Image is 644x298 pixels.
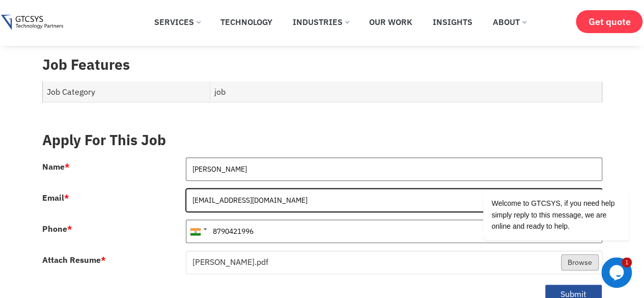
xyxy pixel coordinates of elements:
[42,82,210,102] td: Job Category
[186,220,210,242] div: India (भारत): +91
[42,56,602,73] h3: Job Features
[42,194,69,202] label: Email
[42,162,70,171] label: Name
[147,11,208,33] a: Services
[42,131,602,149] h3: Apply For This Job
[42,225,72,233] label: Phone
[485,11,534,33] a: About
[361,11,420,33] a: Our Work
[1,15,63,31] img: Gtcsys logo
[285,11,356,33] a: Industries
[42,256,106,264] label: Attach Resume
[451,132,634,252] iframe: chat widget
[186,220,602,243] input: 081234 56789
[588,16,630,27] span: Get quote
[601,257,634,288] iframe: chat widget
[213,11,280,33] a: Technology
[210,82,602,102] td: job
[576,10,642,33] a: Get quote
[425,11,480,33] a: Insights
